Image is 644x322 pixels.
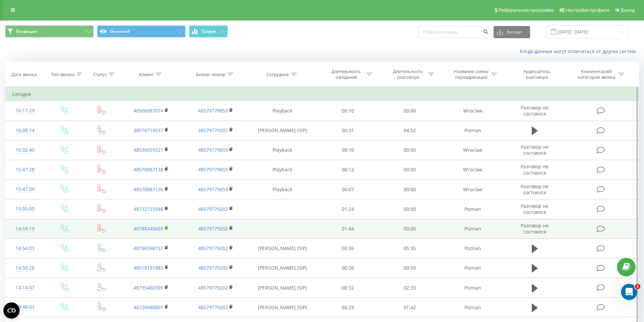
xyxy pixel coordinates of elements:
div: 14:14:47 [12,281,38,294]
div: 14:54:03 [12,242,38,255]
td: 00:31 [317,121,379,140]
td: 00:10 [317,140,379,160]
a: 48579779859 [198,166,228,173]
a: 48579779202 [198,304,228,311]
a: 48579779859 [198,107,228,114]
td: Playback [248,160,317,179]
a: 48579779202 [198,206,228,212]
button: Входящие [5,25,94,38]
td: [PERSON_NAME] (SIP) [248,258,317,278]
td: 00:00 [379,101,441,121]
div: Длительность разговора [390,69,426,80]
input: Поиск по номеру [419,26,490,38]
button: Open CMP widget [3,302,20,319]
span: Входящие [16,29,37,34]
a: 48506087074 [134,107,163,114]
a: 48570887136 [134,166,163,173]
td: Playback [248,101,317,121]
td: Wroclaw [440,101,505,121]
td: Poznan [440,199,505,219]
div: 16:02:40 [12,144,38,157]
td: 01:24 [317,199,379,219]
button: Экспорт [494,26,530,38]
div: 13:48:03 [12,301,38,314]
a: 48579779202 [198,265,228,271]
span: Разговор не состоялся [521,144,549,156]
a: 48570887136 [134,186,163,193]
td: 00:12 [317,160,379,179]
span: Разговор не состоялся [521,163,549,176]
a: 48732723346 [134,206,163,212]
div: 15:47:09 [12,183,38,196]
td: 00:59 [379,258,441,278]
a: 48728988807 [134,304,163,311]
a: 48735466595 [134,284,163,291]
td: 04:52 [379,121,441,140]
td: [PERSON_NAME] (SIP) [248,239,317,258]
div: 16:08:14 [12,124,38,137]
td: [PERSON_NAME] (SIP) [248,278,317,298]
span: Реферальная программа [498,7,554,13]
button: График [189,25,228,38]
div: Название схемы переадресации [453,69,489,80]
div: Длительность ожидания [328,69,364,80]
span: Выход [621,7,635,13]
a: 48796598157 [134,245,163,251]
div: Сотрудник [266,72,289,77]
td: Wroclaw [440,180,505,199]
div: Клиент [139,72,154,77]
td: 00:36 [317,239,379,258]
td: Poznan [440,239,505,258]
a: 48579779202 [198,225,228,232]
div: 15:47:28 [12,163,38,176]
td: 00:07 [317,180,379,199]
a: 48579779859 [198,186,228,193]
td: Wroclaw [440,140,505,160]
span: 1 [635,284,640,289]
td: 00:00 [379,219,441,239]
span: Разговор не состоялся [521,104,549,117]
button: Основной [97,25,186,38]
div: 14:50:28 [12,262,38,275]
div: 14:59:19 [12,222,38,236]
td: 00:26 [317,258,379,278]
span: Разговор не состоялся [521,203,549,215]
td: Wroclaw [440,160,505,179]
td: 00:32 [317,278,379,298]
td: Сегодня [5,88,639,101]
td: 02:33 [379,278,441,298]
span: Разговор не состоялся [521,183,549,196]
span: Разговор не состоялся [521,222,549,235]
span: Настройки профиля [566,7,610,13]
td: [PERSON_NAME] (SIP) [248,298,317,317]
td: 00:29 [317,298,379,317]
div: 15:05:00 [12,202,38,216]
div: Дата звонка [11,72,37,77]
td: 00:00 [379,180,441,199]
div: Тип звонка [51,72,74,77]
a: 48579779202 [198,245,228,251]
div: Аудиозапись разговора [515,69,559,80]
td: Poznan [440,298,505,317]
td: 00:00 [379,140,441,160]
a: 48579779202 [198,284,228,291]
a: 48536059221 [134,147,163,153]
span: График [201,29,216,34]
td: 01:44 [317,219,379,239]
div: Комментарий/категория звонка [577,69,617,80]
td: 01:42 [379,298,441,317]
a: 48518151883 [134,265,163,271]
td: Poznan [440,258,505,278]
a: 48579779202 [198,127,228,133]
td: 00:10 [317,101,379,121]
div: Бизнес номер [196,72,225,77]
td: Poznan [440,278,505,298]
td: [PERSON_NAME] (SIP) [248,121,317,140]
td: Playback [248,140,317,160]
a: 48788445659 [134,225,163,232]
a: Когда данные могут отличаться от других систем [520,48,639,54]
div: 16:17:29 [12,104,38,117]
td: Playback [248,180,317,199]
a: 48579779859 [198,147,228,153]
a: 48516718037 [134,127,163,133]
